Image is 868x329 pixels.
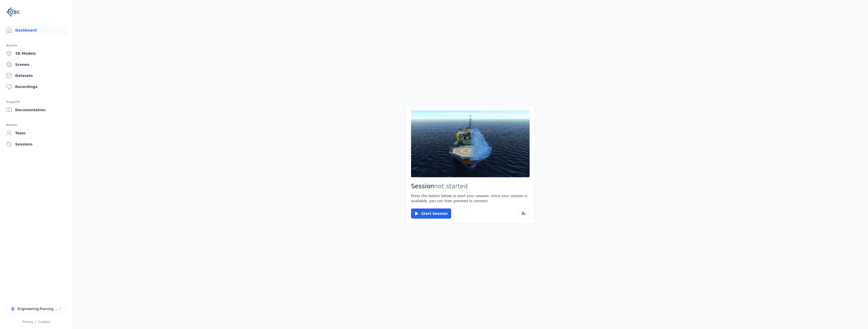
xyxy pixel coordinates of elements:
[4,82,68,92] a: Recordings
[10,306,15,311] div: E
[6,304,67,314] button: Select a workspace
[6,5,20,19] img: Logo
[4,139,68,149] a: Sessions
[4,71,68,81] a: Datasets
[22,320,33,324] a: Privacy
[6,122,66,128] div: Admin
[411,208,451,219] button: Start Session
[17,306,58,311] div: Engineering-Training (SSO Staging)
[4,128,68,138] a: Team
[411,182,530,190] h2: Session
[4,105,68,115] a: Documentation
[6,99,66,105] div: Support
[4,25,68,35] a: Dashboard
[4,48,68,58] a: 3D Models
[411,193,530,203] p: Press the button below to start your session. Once your session is available, you can then procee...
[4,59,68,70] a: Scenes
[35,320,36,324] span: |
[6,42,66,48] div: Assets
[38,320,50,324] a: Cookies
[434,183,468,190] span: not started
